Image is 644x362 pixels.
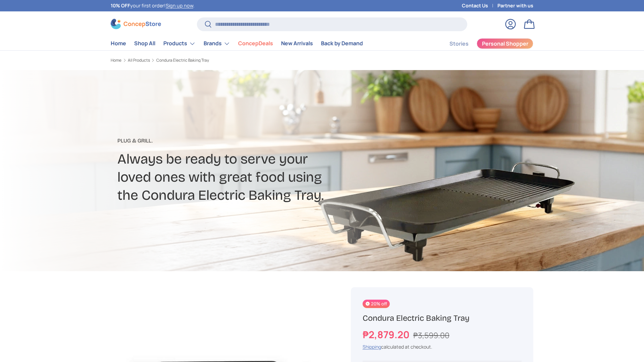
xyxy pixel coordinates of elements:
h1: Condura Electric Baking Tray [363,313,522,323]
a: Back by Demand [321,37,363,50]
a: Personal Shopper [477,38,533,49]
a: New Arrivals [281,37,313,50]
a: Sign up now [166,2,193,9]
nav: Breadcrumbs [111,57,335,63]
a: Shipping [363,344,381,350]
a: Products [163,37,196,50]
nav: Primary [111,37,363,50]
a: All Products [128,58,150,62]
a: ConcepDeals [238,37,273,50]
a: Home [111,58,121,62]
summary: Products [159,37,200,50]
span: Personal Shopper [482,41,528,46]
a: Stories [449,37,469,50]
a: Shop All [134,37,155,50]
a: Contact Us [462,2,497,9]
a: Home [111,37,126,50]
p: Plug & Grill. [117,137,375,145]
s: ₱3,599.00 [413,330,449,341]
strong: 10% OFF [111,2,130,9]
a: Brands [204,37,230,50]
nav: Secondary [433,37,533,50]
img: ConcepStore [111,19,161,29]
span: 20% off [363,300,390,308]
a: Partner with us [497,2,533,9]
strong: ₱2,879.20 [363,328,411,341]
summary: Brands [200,37,234,50]
a: Condura Electric Baking Tray [156,58,209,62]
h2: Always be ready to serve your loved ones with great food using the Condura Electric Baking Tray. [117,150,375,204]
div: calculated at checkout. [363,343,522,350]
p: your first order! . [111,2,195,9]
